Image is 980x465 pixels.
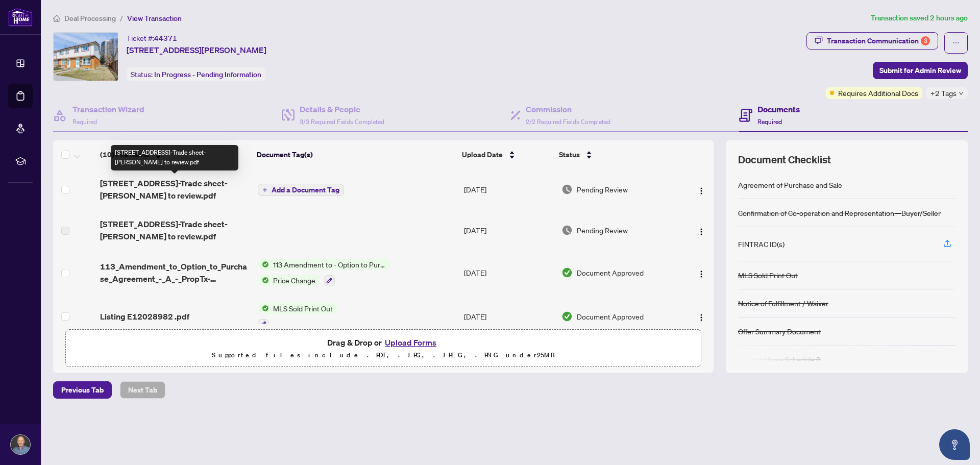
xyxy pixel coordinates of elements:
[72,118,97,126] span: Required
[561,311,573,322] img: Document Status
[697,187,705,195] img: Logo
[100,260,250,285] span: 113_Amendment_to_Option_to_Purchase_Agreement_-_A_-_PropTx-[PERSON_NAME].pdf
[871,12,968,24] article: Transaction saved 2 hours ago
[460,251,557,295] td: [DATE]
[697,313,705,322] img: Logo
[269,303,337,314] span: MLS Sold Print Out
[300,118,384,126] span: 3/3 Required Fields Completed
[930,87,957,99] span: +2 Tags
[952,39,960,46] span: ellipsis
[693,181,709,198] button: Logo
[559,149,580,160] span: Status
[53,15,60,22] span: home
[100,149,149,160] span: (10) File Name
[154,34,177,43] span: 44371
[879,62,961,79] span: Submit for Admin Review
[757,118,782,126] span: Required
[64,14,116,23] span: Deal Processing
[53,381,112,399] button: Previous Tab
[693,308,709,325] button: Logo
[327,336,439,349] span: Drag & Drop or
[526,103,610,115] h4: Commission
[253,140,457,169] th: Document Tag(s)
[738,153,831,167] span: Document Checklist
[258,184,344,196] button: Add a Document Tag
[61,382,104,398] span: Previous Tab
[127,32,177,44] div: Ticket #:
[111,145,238,170] div: [STREET_ADDRESS]-Trade sheet-[PERSON_NAME] to review.pdf
[120,12,123,24] li: /
[382,336,439,349] button: Upload Forms
[258,303,269,314] img: Status Icon
[561,184,573,195] img: Document Status
[460,210,557,251] td: [DATE]
[526,118,610,126] span: 2/2 Required Fields Completed
[154,70,261,79] span: In Progress - Pending Information
[258,259,390,286] button: Status Icon113 Amendment to - Option to Purchase AgreementStatus IconPrice Change
[11,435,30,454] img: Profile Icon
[738,207,941,218] div: Confirmation of Co-operation and Representation—Buyer/Seller
[54,33,118,81] img: IMG-E12028982_1.jpg
[693,264,709,281] button: Logo
[738,298,828,309] div: Notice of Fulfillment / Waiver
[269,259,390,270] span: 113 Amendment to - Option to Purchase Agreement
[577,184,628,195] span: Pending Review
[757,103,800,115] h4: Documents
[577,267,644,278] span: Document Approved
[100,218,250,242] span: [STREET_ADDRESS]-Trade sheet-[PERSON_NAME] to review.pdf
[100,310,189,323] span: Listing E12028982 .pdf
[269,275,320,286] span: Price Change
[8,8,33,27] img: logo
[300,103,384,115] h4: Details & People
[697,270,705,278] img: Logo
[262,187,267,192] span: plus
[738,270,798,281] div: MLS Sold Print Out
[127,44,266,56] span: [STREET_ADDRESS][PERSON_NAME]
[555,140,676,169] th: Status
[458,140,555,169] th: Upload Date
[127,14,182,23] span: View Transaction
[806,32,938,50] button: Transaction Communication3
[120,381,165,399] button: Next Tab
[939,429,970,460] button: Open asap
[460,295,557,338] td: [DATE]
[738,326,821,337] div: Offer Summary Document
[272,186,339,193] span: Add a Document Tag
[66,330,701,368] span: Drag & Drop orUpload FormsSupported files include .PDF, .JPG, .JPEG, .PNG under25MB
[577,311,644,322] span: Document Approved
[462,149,503,160] span: Upload Date
[827,33,930,49] div: Transaction Communication
[561,225,573,236] img: Document Status
[873,62,968,79] button: Submit for Admin Review
[127,67,265,81] div: Status:
[460,169,557,210] td: [DATE]
[738,179,842,190] div: Agreement of Purchase and Sale
[577,225,628,236] span: Pending Review
[96,140,253,169] th: (10) File Name
[72,103,144,115] h4: Transaction Wizard
[959,91,964,96] span: down
[561,267,573,278] img: Document Status
[100,177,250,202] span: [STREET_ADDRESS]-Trade sheet-[PERSON_NAME] to review.pdf
[258,259,269,270] img: Status Icon
[258,275,269,286] img: Status Icon
[697,228,705,236] img: Logo
[738,238,785,250] div: FINTRAC ID(s)
[693,222,709,238] button: Logo
[258,303,337,330] button: Status IconMLS Sold Print Out
[921,36,930,45] div: 3
[72,349,695,361] p: Supported files include .PDF, .JPG, .JPEG, .PNG under 25 MB
[838,87,918,99] span: Requires Additional Docs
